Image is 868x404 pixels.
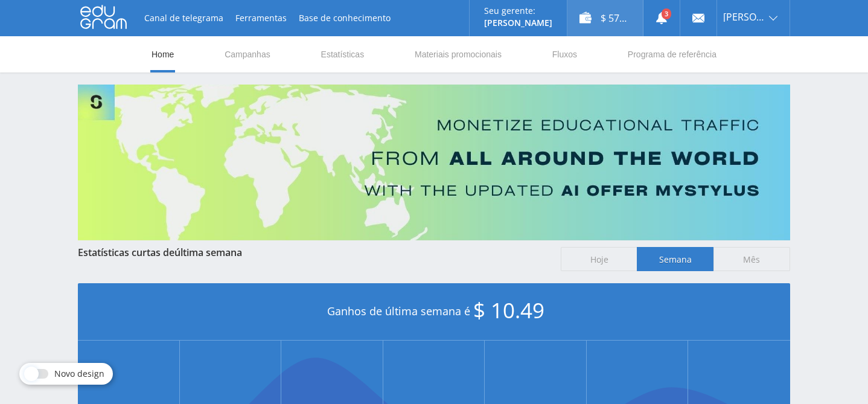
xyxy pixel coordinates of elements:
span: Mês [713,247,790,271]
span: $ 10.49 [473,296,544,324]
span: Semana [637,247,713,271]
a: Campanhas [223,36,272,72]
span: Hoje [561,247,637,271]
span: última semana [174,246,242,259]
p: [PERSON_NAME] [484,18,552,28]
a: Materiais promocionais [413,36,503,72]
span: [PERSON_NAME].moretti86 [723,12,765,22]
a: Fluxos [551,36,578,72]
p: Seu gerente: [484,6,552,16]
a: Estatísticas [320,36,366,72]
span: Novo design [54,369,104,379]
div: Ganhos de última semana é [78,283,790,341]
a: Programa de referência [627,36,718,72]
img: Banner [78,85,790,240]
a: Home [150,36,175,72]
div: Estatísticas curtas de [78,247,549,258]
